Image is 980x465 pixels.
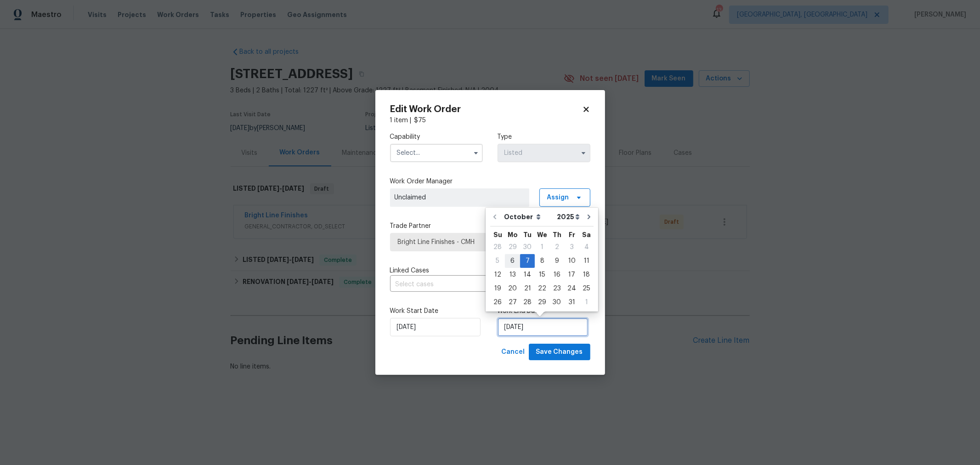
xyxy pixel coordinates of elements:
button: Go to next month [582,208,596,226]
div: 13 [505,268,520,281]
div: Sun Oct 26 2025 [490,295,505,309]
div: Fri Oct 10 2025 [564,254,579,268]
div: Sat Nov 01 2025 [579,295,594,309]
label: Trade Partner [390,221,590,231]
button: Cancel [498,344,529,361]
div: 20 [505,282,520,295]
input: M/D/YYYY [390,318,481,336]
div: Mon Oct 20 2025 [505,282,520,295]
span: Assign [547,193,569,202]
div: Thu Oct 02 2025 [549,240,564,254]
div: Sun Oct 05 2025 [490,254,505,268]
div: 2 [549,241,564,254]
span: Linked Cases [390,266,430,275]
div: Tue Oct 28 2025 [520,295,535,309]
div: 29 [505,241,520,254]
abbr: Tuesday [523,232,532,238]
div: 5 [490,255,505,267]
div: 26 [490,296,505,309]
div: 28 [490,241,505,254]
div: 21 [520,282,535,295]
div: Tue Oct 14 2025 [520,268,535,282]
label: Type [498,132,590,142]
div: Thu Oct 30 2025 [549,295,564,309]
span: $ 75 [414,117,426,124]
button: Go to previous month [488,208,502,226]
div: Sat Oct 04 2025 [579,240,594,254]
div: 3 [564,241,579,254]
div: 24 [564,282,579,295]
div: Tue Oct 07 2025 [520,254,535,268]
abbr: Sunday [493,232,502,238]
div: 19 [490,282,505,295]
div: 14 [520,268,535,281]
div: Sun Sep 28 2025 [490,240,505,254]
label: Work Start Date [390,306,483,316]
input: M/D/YYYY [498,318,588,336]
input: Select... [390,144,483,162]
span: Bright Line Finishes - CMH [398,238,583,247]
div: Mon Oct 06 2025 [505,254,520,268]
div: Wed Oct 08 2025 [535,254,549,268]
div: 12 [490,268,505,281]
button: Show options [470,147,482,159]
div: Thu Oct 23 2025 [549,282,564,295]
span: Unclaimed [395,193,525,202]
div: 16 [549,268,564,281]
div: 6 [505,255,520,267]
div: 7 [520,255,535,267]
div: Mon Oct 13 2025 [505,268,520,282]
div: Fri Oct 03 2025 [564,240,579,254]
div: Fri Oct 17 2025 [564,268,579,282]
div: Sat Oct 11 2025 [579,254,594,268]
div: Thu Oct 09 2025 [549,254,564,268]
div: Tue Sep 30 2025 [520,240,535,254]
div: Sat Oct 25 2025 [579,282,594,295]
div: 10 [564,255,579,267]
select: Month [502,210,555,224]
div: Wed Oct 01 2025 [535,240,549,254]
div: Thu Oct 16 2025 [549,268,564,282]
abbr: Saturday [582,232,591,238]
button: Save Changes [529,344,590,361]
div: Sun Oct 19 2025 [490,282,505,295]
div: 27 [505,296,520,309]
div: 1 item | [390,116,590,125]
div: 29 [535,296,549,309]
div: Mon Sep 29 2025 [505,240,520,254]
div: 30 [549,296,564,309]
div: Wed Oct 29 2025 [535,295,549,309]
div: 31 [564,296,579,309]
label: Work Order Manager [390,177,590,186]
div: 8 [535,255,549,267]
div: 25 [579,282,594,295]
div: Mon Oct 27 2025 [505,295,520,309]
div: 28 [520,296,535,309]
div: 22 [535,282,549,295]
div: Sun Oct 12 2025 [490,268,505,282]
div: 9 [549,255,564,267]
div: 1 [535,241,549,254]
div: 4 [579,241,594,254]
div: 18 [579,268,594,281]
div: Wed Oct 22 2025 [535,282,549,295]
div: 11 [579,255,594,267]
label: Capability [390,132,483,142]
abbr: Wednesday [537,232,547,238]
div: 30 [520,241,535,254]
span: Cancel [502,346,525,358]
div: Wed Oct 15 2025 [535,268,549,282]
div: Fri Oct 24 2025 [564,282,579,295]
div: Fri Oct 31 2025 [564,295,579,309]
div: 1 [579,296,594,309]
button: Show options [578,147,589,159]
select: Year [555,210,582,224]
abbr: Friday [569,232,575,238]
div: Tue Oct 21 2025 [520,282,535,295]
abbr: Monday [508,232,518,238]
input: Select... [498,144,590,162]
div: 17 [564,268,579,281]
h2: Edit Work Order [390,105,582,114]
div: 15 [535,268,549,281]
input: Select cases [390,278,565,292]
